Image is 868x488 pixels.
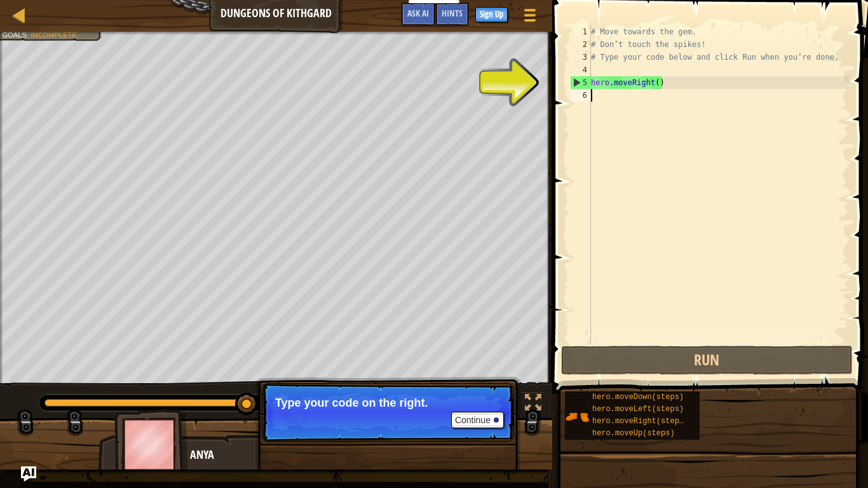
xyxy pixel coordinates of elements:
[592,405,684,414] span: hero.moveLeft(steps)
[570,51,591,64] div: 3
[451,412,504,428] button: Continue
[520,391,546,417] button: Toggle fullscreen
[442,7,463,19] span: Hints
[592,429,675,438] span: hero.moveUp(steps)
[592,417,688,426] span: hero.moveRight(steps)
[592,393,684,402] span: hero.moveDown(steps)
[514,3,546,32] button: Show game menu
[570,38,591,51] div: 2
[114,409,188,480] img: thang_avatar_frame.png
[570,64,591,76] div: 4
[275,396,501,409] p: Type your code on the right.
[565,405,589,429] img: portrait.png
[475,7,508,22] button: Sign Up
[190,447,441,463] div: Anya
[570,89,591,102] div: 6
[407,7,429,19] span: Ask AI
[21,466,36,482] button: Ask AI
[571,76,591,89] div: 5
[570,25,591,38] div: 1
[401,3,435,26] button: Ask AI
[561,346,853,375] button: Run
